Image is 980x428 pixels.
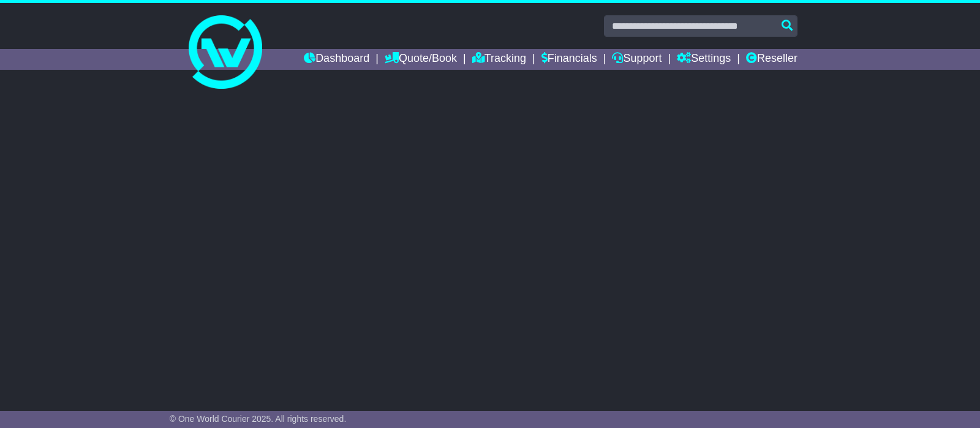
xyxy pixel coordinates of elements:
a: Dashboard [304,49,369,70]
a: Settings [677,49,731,70]
a: Financials [541,49,597,70]
a: Quote/Book [385,49,457,70]
span: © One World Courier 2025. All rights reserved. [170,414,347,424]
a: Support [612,49,661,70]
a: Tracking [472,49,526,70]
a: Reseller [746,49,797,70]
